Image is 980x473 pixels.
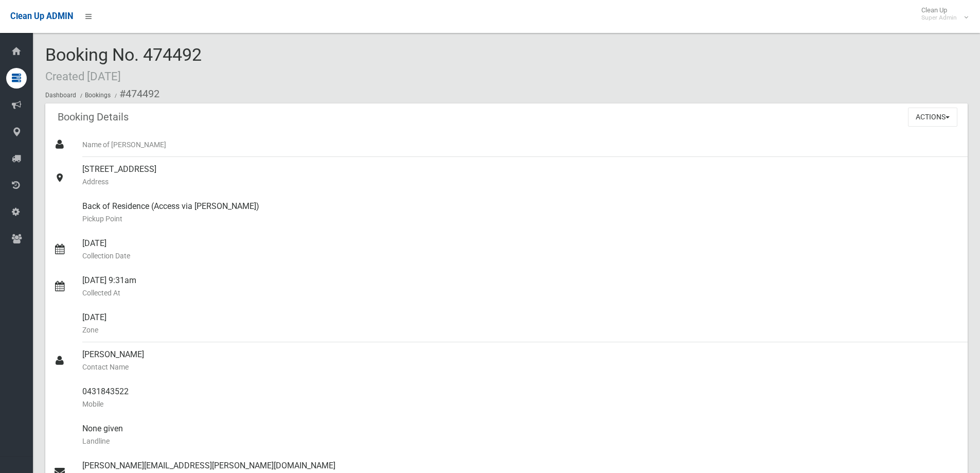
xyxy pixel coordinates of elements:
[82,416,959,453] div: None given
[916,6,967,22] span: Clean Up
[82,268,959,305] div: [DATE] 9:31am
[82,305,959,342] div: [DATE]
[112,84,159,103] li: #474492
[45,69,121,83] small: Created [DATE]
[45,107,141,127] header: Booking Details
[908,108,957,127] button: Actions
[82,157,959,194] div: [STREET_ADDRESS]
[82,231,959,268] div: [DATE]
[82,213,959,225] small: Pickup Point
[82,398,959,410] small: Mobile
[82,361,959,373] small: Contact Name
[82,176,959,188] small: Address
[82,194,959,231] div: Back of Residence (Access via [PERSON_NAME])
[82,379,959,416] div: 0431843522
[82,342,959,379] div: [PERSON_NAME]
[45,44,202,84] span: Booking No. 474492
[82,250,959,262] small: Collection Date
[82,287,959,299] small: Collected At
[82,435,959,447] small: Landline
[85,92,111,99] a: Bookings
[45,92,76,99] a: Dashboard
[82,138,959,151] small: Name of [PERSON_NAME]
[82,324,959,336] small: Zone
[921,14,957,22] small: Super Admin
[10,11,73,21] span: Clean Up ADMIN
